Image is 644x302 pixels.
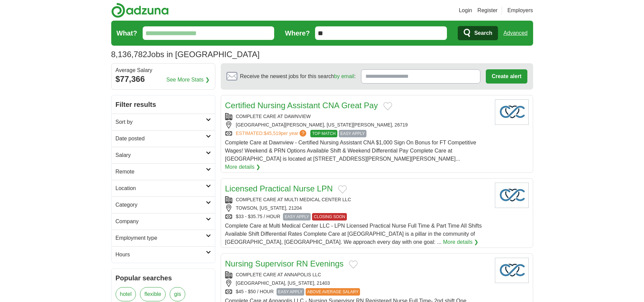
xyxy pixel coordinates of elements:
[170,287,185,301] a: gis
[277,288,304,296] span: EASY APPLY
[116,201,206,209] h2: Category
[116,287,136,301] a: hotel
[116,118,206,126] h2: Sort by
[474,26,492,40] span: Search
[225,259,344,268] a: Nursing Supervisor RN Evenings
[116,273,211,283] h2: Popular searches
[300,130,306,137] span: ?
[112,130,215,147] a: Date posted
[166,76,210,84] a: See More Stats ❯
[112,180,215,196] a: Location
[140,287,166,301] a: flexible
[312,213,347,220] span: CLOSING SOON
[495,99,529,125] img: Company logo
[283,213,311,220] span: EASY APPLY
[443,238,478,246] a: More details ❯
[116,251,206,259] h2: Hours
[116,184,206,192] h2: Location
[116,151,206,159] h2: Salary
[111,3,169,18] img: Adzuna logo
[116,135,206,143] h2: Date posted
[112,196,215,213] a: Category
[112,246,215,263] a: Hours
[458,26,498,40] button: Search
[334,73,354,79] a: by email
[225,213,490,220] div: $33 - $35.75 / HOUR
[225,184,333,193] a: Licensed Practical Nurse LPN
[116,217,206,226] h2: Company
[310,130,337,137] span: TOP MATCH
[116,68,211,73] div: Average Salary
[112,114,215,130] a: Sort by
[225,271,490,278] div: COMPLETE CARE AT ANNAPOLIS LLC
[285,28,310,38] label: Where?
[112,95,215,114] h2: Filter results
[116,168,206,176] h2: Remote
[459,6,472,15] a: Login
[112,163,215,180] a: Remote
[117,28,137,38] label: What?
[306,288,360,296] span: ABOVE AVERAGE SALARY
[225,196,490,203] div: COMPLETE CARE AT MULTI MEDICAL CENTER LLC
[236,130,308,137] a: ESTIMATED:$45,519per year?
[225,101,378,110] a: Certified Nursing Assistant CNA Great Pay
[495,258,529,283] img: Company logo
[225,121,490,129] div: [GEOGRAPHIC_DATA][PERSON_NAME], [US_STATE][PERSON_NAME], 26719
[112,213,215,230] a: Company
[225,140,476,162] span: Complete Care at Dawnview - Certified Nursing Assistant CNA $1,000 Sign On Bonus for FT Competiti...
[225,280,490,287] div: [GEOGRAPHIC_DATA], [US_STATE], 21403
[225,113,490,120] div: COMPLETE CARE AT DAWNVIEW
[339,130,366,137] span: EASY APPLY
[503,26,527,40] a: Advanced
[486,69,527,84] button: Create alert
[112,147,215,163] a: Salary
[225,163,261,171] a: More details ❯
[111,48,147,61] span: 8,136,782
[112,230,215,246] a: Employment type
[240,72,356,80] span: Receive the newest jobs for this search :
[116,234,206,242] h2: Employment type
[225,223,482,245] span: Complete Care at Multi Medical Center LLC - LPN Licensed Practical Nurse Full Time & Part Time Al...
[349,260,358,269] button: Add to favorite jobs
[507,6,533,15] a: Employers
[225,205,490,212] div: TOWSON, [US_STATE], 21204
[477,6,498,15] a: Register
[264,131,281,136] span: $45,519
[116,73,211,85] div: $77,366
[495,183,529,208] img: Company logo
[338,185,347,193] button: Add to favorite jobs
[111,50,260,59] h1: Jobs in [GEOGRAPHIC_DATA]
[225,288,490,296] div: $45 - $50 / HOUR
[383,102,392,110] button: Add to favorite jobs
